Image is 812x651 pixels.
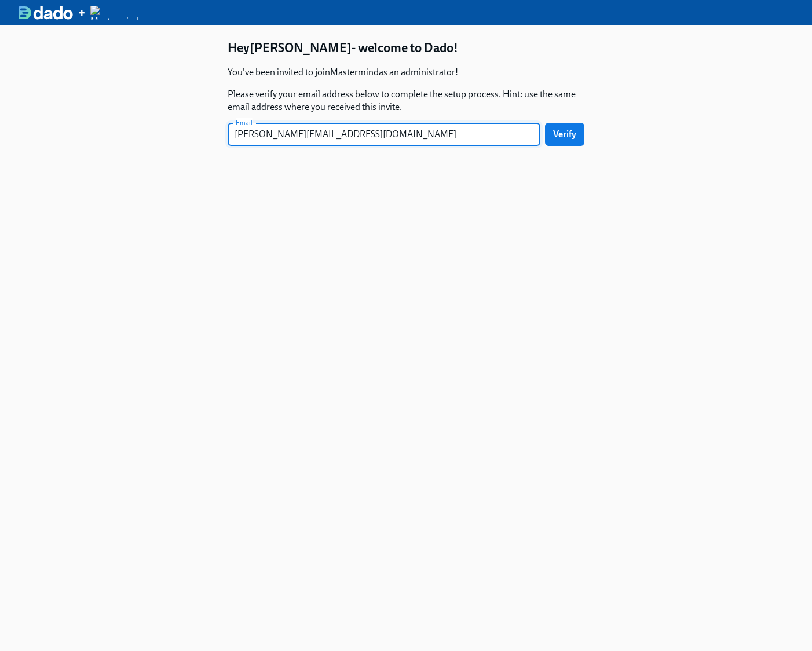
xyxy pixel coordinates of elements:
[19,6,73,20] img: dado
[90,6,139,20] img: Mastermind
[228,66,584,79] p: You've been invited to join Mastermind as an administrator!
[78,6,86,20] div: +
[545,123,584,146] button: Verify
[228,39,584,57] h4: Hey [PERSON_NAME] - welcome to Dado!
[553,129,576,140] span: Verify
[228,88,584,114] p: Please verify your email address below to complete the setup process. Hint: use the same email ad...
